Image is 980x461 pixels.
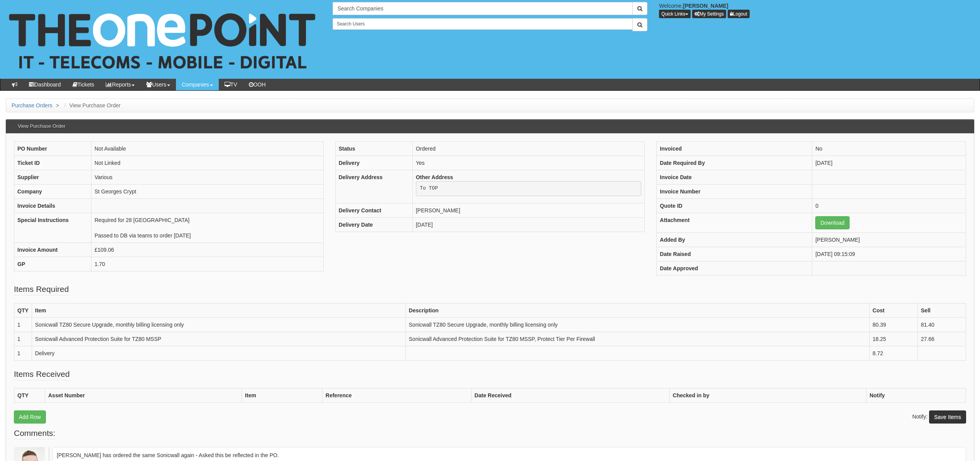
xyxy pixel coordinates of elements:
[406,303,869,317] th: Description
[471,388,669,402] th: Date Received
[416,181,642,197] pre: To TOP
[14,427,55,439] legend: Comments:
[14,303,32,317] th: QTY
[335,156,412,170] th: Delivery
[912,410,966,424] p: Notify:
[14,410,46,424] a: Add Row
[929,410,966,424] button: Save Items
[412,203,645,218] td: [PERSON_NAME]
[14,317,32,332] td: 1
[412,141,645,156] td: Ordered
[14,388,45,402] th: QTY
[812,247,966,261] td: [DATE] 09:15:09
[91,141,324,156] td: Not Available
[14,283,69,295] legend: Items Required
[866,388,966,402] th: Notify
[657,184,812,198] th: Invoice Number
[657,156,812,170] th: Date Required By
[54,102,61,108] span: >
[91,170,324,184] td: Various
[14,242,91,257] th: Invoice Amount
[32,317,406,332] td: Sonicwall TZ80 Secure Upgrade, monthly billing licensing only
[140,79,176,90] a: Users
[653,2,980,18] div: Welcome,
[917,303,966,317] th: Sell
[45,388,242,402] th: Asset Number
[14,141,91,156] th: PO Number
[63,102,121,109] li: View Purchase Order
[869,303,917,317] th: Cost
[812,198,966,213] td: 0
[869,332,917,346] td: 18.25
[657,198,812,213] th: Quote ID
[728,10,750,18] a: Logout
[91,156,324,170] td: Not Linked
[917,332,966,346] td: 27.66
[692,10,726,18] a: My Settings
[14,346,32,360] td: 1
[815,216,849,229] a: Download
[91,213,324,242] td: Required for 28 [GEOGRAPHIC_DATA] Passed to DB via teams to order [DATE]
[14,156,91,170] th: Ticket ID
[67,79,100,90] a: Tickets
[333,2,633,15] input: Search Companies
[176,79,219,90] a: Companies
[812,232,966,247] td: [PERSON_NAME]
[14,213,91,242] th: Special Instructions
[406,332,869,346] td: Sonicwall Advanced Protection Suite for TZ80 MSSP, Protect Tier Per Firewall
[91,184,324,198] td: St Georges Crypt
[14,120,69,133] h3: View Purchase Order
[219,79,243,90] a: TV
[14,368,70,380] legend: Items Received
[32,303,406,317] th: Item
[333,18,633,30] input: Search Users
[869,317,917,332] td: 80.39
[14,170,91,184] th: Supplier
[657,232,812,247] th: Added By
[683,3,728,9] b: [PERSON_NAME]
[812,156,966,170] td: [DATE]
[657,261,812,275] th: Date Approved
[335,170,412,203] th: Delivery Address
[32,332,406,346] td: Sonicwall Advanced Protection Suite for TZ80 MSSP
[669,388,866,402] th: Checked in by
[100,79,140,90] a: Reports
[322,388,471,402] th: Reference
[917,317,966,332] td: 81.40
[657,247,812,261] th: Date Raised
[14,184,91,198] th: Company
[91,257,324,271] td: 1.70
[12,102,52,108] a: Purchase Orders
[812,141,966,156] td: No
[243,79,272,90] a: OOH
[91,242,324,257] td: £109.06
[14,257,91,271] th: GP
[335,203,412,218] th: Delivery Contact
[657,213,812,232] th: Attachment
[659,10,691,18] button: Quick Links
[23,79,67,90] a: Dashboard
[412,218,645,232] td: [DATE]
[14,198,91,213] th: Invoice Details
[335,141,412,156] th: Status
[869,346,917,360] td: 8.72
[406,317,869,332] td: Sonicwall TZ80 Secure Upgrade, monthly billing licensing only
[657,170,812,184] th: Invoice Date
[657,141,812,156] th: Invoiced
[412,156,645,170] td: Yes
[335,218,412,232] th: Delivery Date
[57,451,962,459] p: [PERSON_NAME] has ordered the same Sonicwall again - Asked this be reflected in the PO.
[242,388,323,402] th: Item
[32,346,406,360] td: Delivery
[416,174,453,180] b: Other Address
[14,332,32,346] td: 1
